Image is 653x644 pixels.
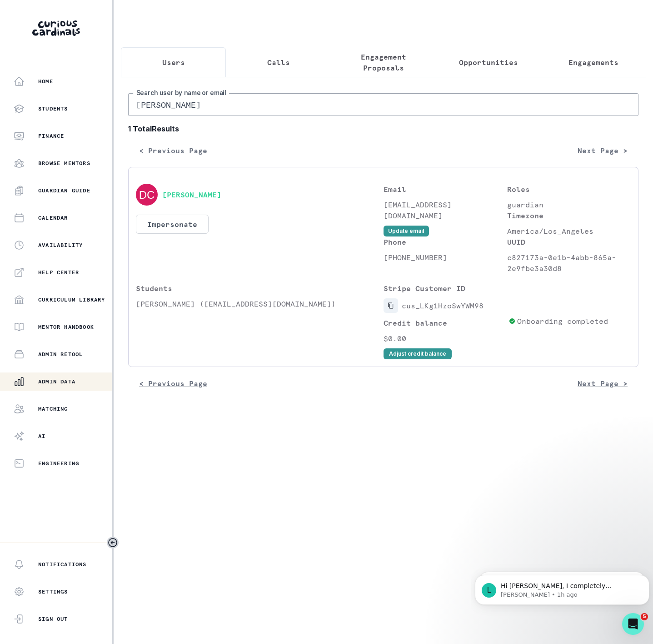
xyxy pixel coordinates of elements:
[622,613,644,635] iframe: Intercom live chat
[384,199,507,221] p: [EMAIL_ADDRESS][DOMAIN_NAME]
[507,236,631,247] p: UUID
[384,348,452,359] button: Adjust credit balance
[38,561,87,568] p: Notifications
[38,187,90,194] p: Guardian Guide
[507,226,631,236] p: America/Los_Angeles
[38,241,83,249] p: Availability
[38,160,90,167] p: Browse Mentors
[128,123,638,134] b: 1 Total Results
[136,215,209,234] button: Impersonate
[384,317,505,328] p: Credit balance
[507,199,631,210] p: guardian
[267,57,290,68] p: Calls
[38,132,64,140] p: Finance
[38,296,105,303] p: Curriculum Library
[136,283,384,294] p: Students
[128,374,218,392] button: < Previous Page
[38,460,79,467] p: Engineering
[38,269,79,276] p: Help Center
[568,57,618,68] p: Engagements
[162,57,185,68] p: Users
[38,615,68,623] p: Sign Out
[567,374,638,392] button: Next Page >
[136,298,384,309] p: [PERSON_NAME] ([EMAIL_ADDRESS][DOMAIN_NAME])
[641,613,648,620] span: 5
[567,141,638,160] button: Next Page >
[136,184,158,206] img: svg
[384,298,398,313] button: Copied to clipboard
[507,252,631,274] p: c827173a-0e1b-4abb-865a-2e9fbe3a30d8
[38,433,45,440] p: AI
[507,184,631,195] p: Roles
[107,537,119,548] button: Toggle sidebar
[339,51,428,73] p: Engagement Proposals
[38,214,68,221] p: Calendar
[471,556,653,619] iframe: Intercom notifications message
[384,184,507,195] p: Email
[38,105,68,112] p: Students
[38,588,68,595] p: Settings
[128,141,218,160] button: < Previous Page
[32,20,80,36] img: Curious Cardinals Logo
[38,78,53,85] p: Home
[384,333,505,344] p: $0.00
[459,57,518,68] p: Opportunities
[517,316,608,327] p: Onboarding completed
[384,226,429,236] button: Update email
[384,236,507,247] p: Phone
[384,283,505,294] p: Stripe Customer ID
[162,190,221,199] button: [PERSON_NAME]
[384,252,507,263] p: [PHONE_NUMBER]
[38,351,83,358] p: Admin Retool
[38,378,75,385] p: Admin Data
[507,210,631,221] p: Timezone
[38,405,68,413] p: Matching
[402,300,484,311] p: cus_LKg1HzoSwYWM98
[38,323,94,331] p: Mentor Handbook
